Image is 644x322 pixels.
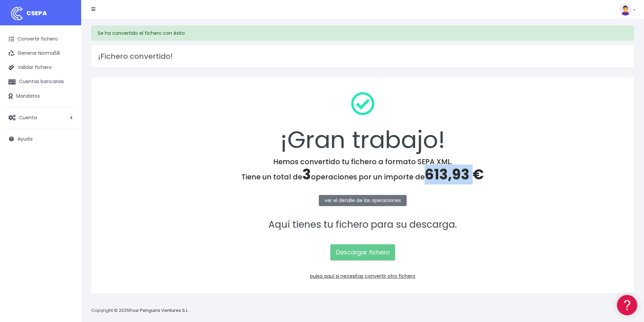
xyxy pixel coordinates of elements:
div: Se ha convertido el fichero con éxito [91,26,634,41]
span: 613,93 € [425,165,484,184]
p: Copyright © 2025 . [91,307,190,314]
a: Generar Norma58 [3,46,78,60]
span: Cuenta [19,114,37,121]
span: 3 [302,165,311,184]
a: Ayuda [3,132,78,146]
img: logo [8,5,25,22]
a: Descargar fichero [330,244,395,261]
a: Cuentas bancarias [3,75,78,89]
a: Mandatos [3,89,78,103]
span: Ayuda [18,135,32,142]
a: Four Penguins Ventures S.L. [129,307,189,314]
p: Aquí tienes tu fichero para su descarga. [100,217,625,232]
span: CSEPA [26,9,47,17]
h3: ¡Fichero convertido! [98,52,627,61]
a: pulsa aquí si necesitas convertir otro fichero [310,273,415,279]
div: ¡Gran trabajo! [100,86,625,157]
h4: Hemos convertido tu fichero a formato SEPA XML. Tiene un total de operaciones por un importe de [100,157,625,183]
a: Validar fichero [3,60,78,75]
a: ver el detalle de las operaciones [319,195,407,206]
img: profile [619,3,631,16]
a: Cuenta [3,110,78,125]
a: Convertir fichero [3,32,78,46]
